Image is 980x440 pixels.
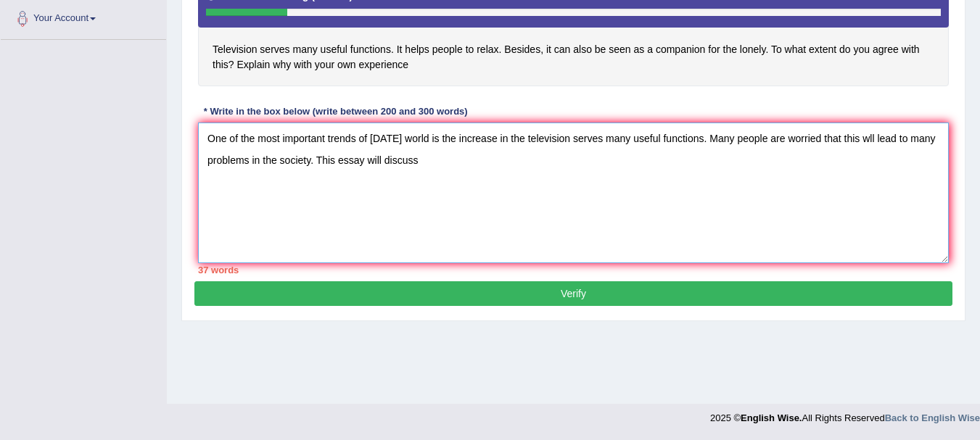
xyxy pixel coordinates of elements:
[885,412,980,423] a: Back to English Wise
[198,104,473,118] div: * Write in the box below (write between 200 and 300 words)
[194,281,952,306] button: Verify
[741,412,802,423] strong: English Wise.
[710,404,980,425] div: 2025 © All Rights Reserved
[198,263,949,277] div: 37 words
